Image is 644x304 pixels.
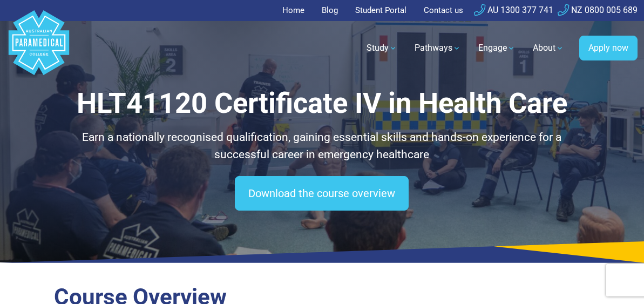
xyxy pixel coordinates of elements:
[558,5,638,15] a: NZ 0800 005 689
[472,33,522,63] a: Engage
[54,129,591,163] p: Earn a nationally recognised qualification, gaining essential skills and hands-on experience for ...
[54,86,591,120] h1: HLT41120 Certificate IV in Health Care
[474,5,553,15] a: AU 1300 377 741
[579,36,638,60] a: Apply now
[235,176,409,211] a: Download the course overview
[408,33,467,63] a: Pathways
[360,33,404,63] a: Study
[6,21,71,76] a: Australian Paramedical College
[526,33,571,63] a: About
